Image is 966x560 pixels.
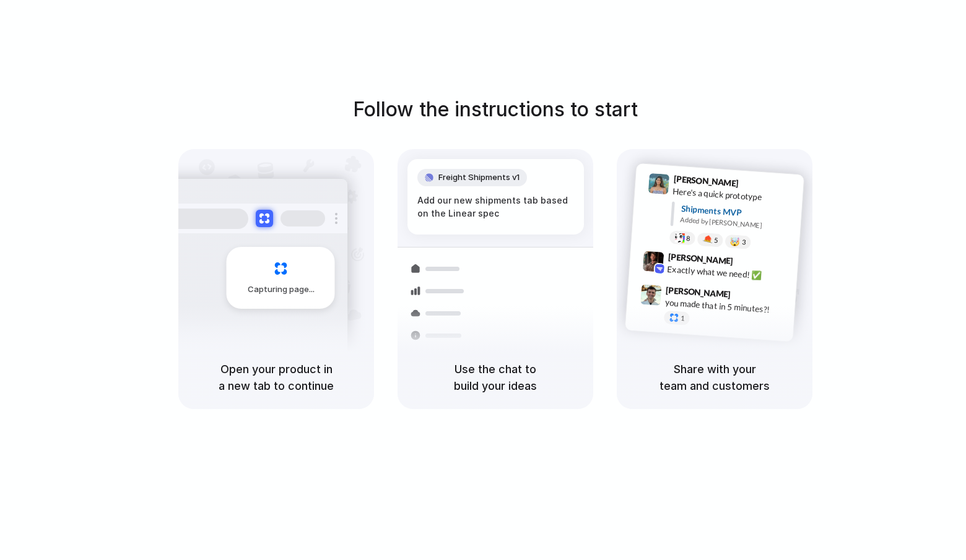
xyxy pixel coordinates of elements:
[737,256,762,271] span: 9:42 AM
[686,235,690,242] span: 8
[714,237,718,244] span: 5
[664,296,788,317] div: you made that in 5 minutes?!
[248,283,316,296] span: Capturing page
[742,239,746,246] span: 3
[353,95,638,124] h1: Follow the instructions to start
[730,237,741,246] div: 🤯
[412,361,578,394] h5: Use the chat to build your ideas
[417,194,574,220] div: Add our new shipments tab based on the Linear spec
[667,263,791,284] div: Exactly what we need! ✅
[734,289,760,304] span: 9:47 AM
[672,185,796,206] div: Here's a quick prototype
[681,315,685,322] span: 1
[632,361,798,394] h5: Share with your team and customers
[438,171,520,184] span: Freight Shipments v1
[680,215,794,233] div: Added by [PERSON_NAME]
[193,361,359,394] h5: Open your product in a new tab to continue
[668,250,733,268] span: [PERSON_NAME]
[742,178,768,193] span: 9:41 AM
[673,172,739,190] span: [PERSON_NAME]
[666,283,731,301] span: [PERSON_NAME]
[681,202,795,223] div: Shipments MVP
